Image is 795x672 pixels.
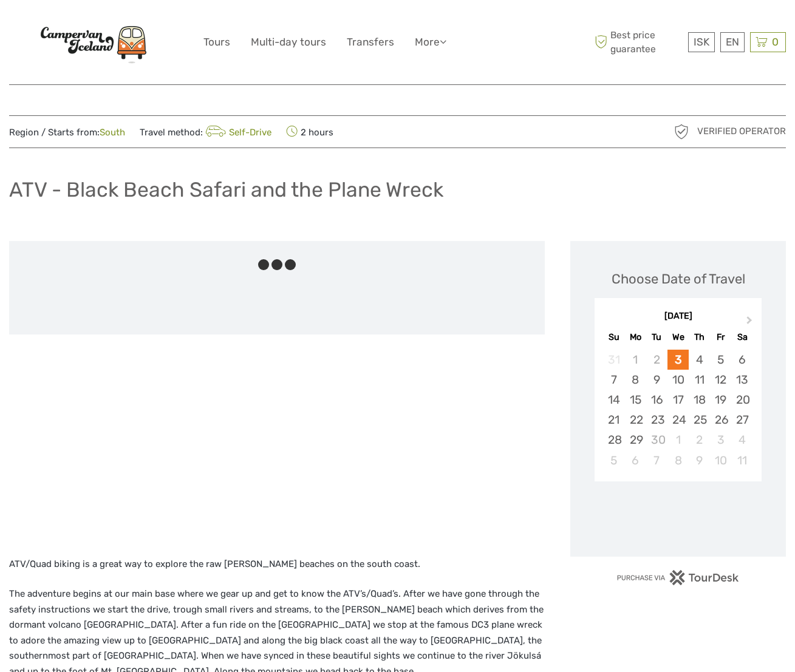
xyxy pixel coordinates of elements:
div: Choose Thursday, September 11th, 2025 [689,370,710,390]
a: South [100,127,125,138]
div: Choose Saturday, October 4th, 2025 [731,430,752,450]
button: Next Month [741,313,760,333]
div: Choose Wednesday, October 8th, 2025 [667,450,689,470]
div: Choose Friday, October 10th, 2025 [710,450,731,470]
div: Choose Sunday, September 14th, 2025 [603,390,624,410]
div: Choose Thursday, September 4th, 2025 [689,350,710,370]
div: Choose Monday, September 8th, 2025 [625,370,646,390]
div: Choose Sunday, September 28th, 2025 [603,430,624,450]
div: Loading... [674,513,682,521]
div: Choose Monday, October 6th, 2025 [625,450,646,470]
div: [DATE] [595,310,762,323]
div: Su [603,329,624,345]
div: Choose Friday, September 19th, 2025 [710,390,731,410]
div: Choose Saturday, September 27th, 2025 [731,410,752,430]
div: Th [689,329,710,345]
div: Choose Wednesday, September 24th, 2025 [667,410,689,430]
div: month 2025-09 [598,350,757,470]
span: Travel method: [140,123,271,140]
div: Choose Tuesday, September 9th, 2025 [646,370,667,390]
div: Choose Saturday, September 6th, 2025 [731,350,752,370]
div: Sa [731,329,752,345]
span: ISK [694,36,709,48]
div: Choose Wednesday, September 17th, 2025 [667,390,689,410]
h1: ATV - Black Beach Safari and the Plane Wreck [9,177,443,202]
div: Choose Saturday, September 20th, 2025 [731,390,752,410]
a: Transfers [347,33,394,51]
div: Choose Thursday, September 25th, 2025 [689,410,710,430]
div: Choose Date of Travel [612,270,745,288]
img: Scandinavian Travel [27,17,160,68]
div: Choose Saturday, September 13th, 2025 [731,370,752,390]
div: Choose Tuesday, October 7th, 2025 [646,450,667,470]
div: Choose Wednesday, September 10th, 2025 [667,370,689,390]
a: Tours [203,33,230,51]
span: 0 [770,36,780,48]
div: Choose Friday, September 26th, 2025 [710,410,731,430]
a: Multi-day tours [251,33,326,51]
a: More [415,33,446,51]
span: Verified Operator [697,125,786,138]
div: We [667,329,689,345]
div: Choose Wednesday, September 3rd, 2025 [667,350,689,370]
div: Choose Tuesday, September 16th, 2025 [646,390,667,410]
p: ATV/Quad biking is a great way to explore the raw [PERSON_NAME] beaches on the south coast. [9,557,545,572]
div: Choose Wednesday, October 1st, 2025 [667,430,689,450]
div: Tu [646,329,667,345]
div: Mo [625,329,646,345]
div: Choose Friday, September 5th, 2025 [710,350,731,370]
img: PurchaseViaTourDesk.png [616,570,740,585]
div: Choose Saturday, October 11th, 2025 [731,450,752,470]
a: Self-Drive [203,127,271,138]
span: Best price guarantee [592,29,685,55]
div: Fr [710,329,731,345]
span: 2 hours [286,123,333,140]
div: Choose Monday, September 15th, 2025 [625,390,646,410]
img: verified_operator_grey_128.png [672,122,691,141]
div: Choose Friday, October 3rd, 2025 [710,430,731,450]
div: Not available Sunday, August 31st, 2025 [603,350,624,370]
div: Choose Tuesday, September 23rd, 2025 [646,410,667,430]
div: Choose Monday, September 29th, 2025 [625,430,646,450]
div: Choose Sunday, October 5th, 2025 [603,450,624,470]
div: EN [720,32,745,52]
div: Not available Tuesday, September 30th, 2025 [646,430,667,450]
div: Choose Friday, September 12th, 2025 [710,370,731,390]
div: Choose Sunday, September 21st, 2025 [603,410,624,430]
div: Not available Tuesday, September 2nd, 2025 [646,350,667,370]
div: Not available Monday, September 1st, 2025 [625,350,646,370]
div: Choose Thursday, September 18th, 2025 [689,390,710,410]
div: Choose Monday, September 22nd, 2025 [625,410,646,430]
span: Region / Starts from: [9,126,125,139]
div: Choose Thursday, October 9th, 2025 [689,450,710,470]
div: Choose Thursday, October 2nd, 2025 [689,430,710,450]
div: Choose Sunday, September 7th, 2025 [603,370,624,390]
